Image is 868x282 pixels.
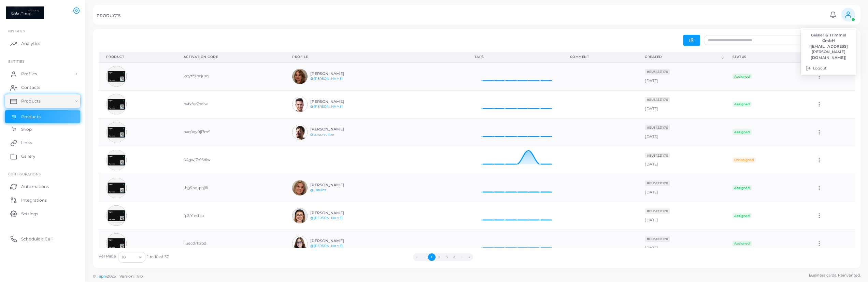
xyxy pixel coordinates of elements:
td: fp3fr1esfita [176,202,285,230]
a: Tapni [97,274,107,279]
div: Comment [570,54,630,59]
span: Settings [21,211,38,217]
span: Assigned [732,241,752,246]
span: 2025 [107,273,115,279]
div: Taps [474,54,555,59]
td: thg9hetpnj6i [176,174,285,202]
td: kqyzf9ncjusq [176,62,285,90]
span: Configurations [8,172,41,176]
a: Automations [5,179,80,193]
img: avatar [106,122,127,142]
label: Per Page [99,254,116,259]
span: #EU34221170 [645,236,670,242]
button: Go to last page [466,253,473,261]
img: avatar [106,233,127,254]
a: Shop [5,123,80,136]
img: avatar [292,236,308,251]
img: avatar [106,178,127,198]
a: #EU34221170 [645,181,670,185]
img: logo [6,6,44,19]
img: avatar [292,208,308,223]
span: Assigned [732,101,752,107]
span: Contacts [21,84,40,91]
h6: [PERSON_NAME] [310,99,360,104]
h5: PRODUCTS [97,13,120,18]
a: #EU34221170 [645,125,670,130]
td: [DATE] [637,146,725,174]
a: Schedule a Call [5,232,80,246]
td: [DATE] [637,202,725,230]
span: Analytics [21,41,40,47]
a: #EU34221170 [645,208,670,213]
a: Integrations [5,193,80,207]
a: @[PERSON_NAME] [310,216,343,220]
span: Shop [21,126,32,132]
div: Status [732,54,804,59]
span: #EU34221170 [645,153,670,158]
span: INSIGHTS [8,29,25,33]
span: Gallery [21,153,35,159]
button: Go to page 2 [436,253,443,261]
a: Products [5,94,80,108]
span: © [93,273,143,279]
span: Profiles [21,71,37,77]
a: @[PERSON_NAME] [310,77,343,80]
div: Product [106,54,169,59]
span: Assigned [732,74,752,79]
h6: [PERSON_NAME] [310,127,360,131]
button: Go to next page [458,253,466,261]
a: #EU34221170 [645,97,670,102]
span: ENTITIES [8,59,24,63]
img: avatar [106,94,127,114]
img: avatar [292,97,308,112]
td: [DATE] [637,230,725,257]
div: Activation Code [184,54,277,59]
a: @[PERSON_NAME] [310,105,343,108]
span: 1 to 10 of 37 [147,254,168,260]
span: #EU34221170 [645,97,670,103]
span: Business cards. Reinvented. [809,272,860,278]
span: Version: 1.8.0 [119,274,143,279]
a: Links [5,136,80,150]
button: Go to page 3 [443,253,451,261]
span: Unassigned [732,157,756,163]
h6: [PERSON_NAME] [310,72,360,76]
a: @g.ruprechter [310,132,334,136]
button: Go to page 1 [428,253,436,261]
a: Gallery [5,150,80,163]
h6: [PERSON_NAME] [310,183,360,187]
span: Automations [21,184,49,190]
span: Logout [813,65,827,71]
img: avatar [292,69,308,84]
td: [DATE] [637,90,725,118]
img: avatar [106,150,127,170]
span: #EU34221170 [645,208,670,214]
td: [DATE] [637,174,725,202]
a: #EU34221170 [645,153,670,158]
a: @_btuins [310,188,326,192]
td: 04gwj7e16dlw [176,146,285,174]
a: Profiles [5,67,80,81]
a: Contacts [5,81,80,94]
div: Profile [292,54,459,59]
div: Search for option [118,252,145,263]
span: Products [21,98,41,104]
td: [DATE] [637,118,725,146]
a: Analytics [5,37,80,50]
input: Search for option [126,253,136,261]
a: #EU34221170 [645,69,670,74]
span: Assigned [732,129,752,135]
a: Products [5,110,80,123]
button: Go to page 4 [451,253,458,261]
img: avatar [106,205,127,226]
span: #EU34221170 [645,125,670,130]
span: Assigned [732,185,752,191]
td: oaq0qy9jl7m9 [176,118,285,146]
h6: [PERSON_NAME] [310,239,360,243]
a: Settings [5,207,80,220]
h6: [PERSON_NAME] [310,211,360,215]
img: avatar [106,66,127,87]
span: #EU34221170 [645,181,670,186]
